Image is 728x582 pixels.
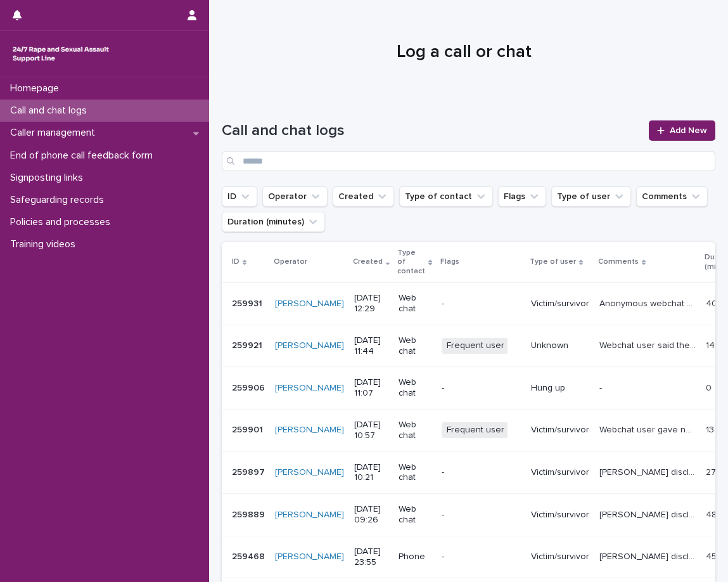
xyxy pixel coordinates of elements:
[354,546,388,568] p: [DATE] 23:55
[399,420,431,441] p: Web chat
[5,238,86,250] p: Training videos
[399,377,431,399] p: Web chat
[5,216,120,228] p: Policies and processes
[275,340,344,351] a: [PERSON_NAME]
[354,293,388,314] p: [DATE] 12:29
[232,380,267,394] p: 259906
[599,296,698,309] p: Anonymous webchat user disclosed very recent sexual violence perpetrated by a family friend over ...
[232,465,267,478] p: 259897
[531,299,589,309] p: Victim/survivor
[599,380,604,394] p: -
[706,549,719,562] p: 45
[354,462,388,484] p: [DATE] 10:21
[232,422,265,436] p: 259901
[706,422,717,436] p: 13
[442,299,521,309] p: -
[354,335,388,357] p: [DATE] 11:44
[232,507,267,521] p: 259889
[440,255,459,269] p: Flags
[442,467,521,478] p: -
[599,549,698,562] p: Anna disclosed domestic abuse over multiple years and rape perpetrated by husband. Discussed abus...
[598,255,639,269] p: Comments
[531,383,589,394] p: Hung up
[636,186,708,207] button: Comments
[706,338,717,351] p: 14
[599,465,698,478] p: Simone disclosed ongoing repeated sexual violence perpetrated by flat-mate. Discussed abuse, emot...
[275,510,344,521] a: [PERSON_NAME]
[706,465,718,478] p: 27
[399,552,431,562] p: Phone
[706,507,719,521] p: 48
[599,507,698,521] p: Emily disclosed sexual assault perpetrated by a friend. Discussed abuse, emotions, impacts, discl...
[10,41,112,67] img: rhQMoQhaT3yELyF149Cw
[531,467,589,478] p: Victim/survivor
[275,299,344,309] a: [PERSON_NAME]
[599,338,698,351] p: Webchat user said they are 16 and had been raped by their brother. Emotional support provided. We...
[275,383,344,394] a: [PERSON_NAME]
[5,150,163,162] p: End of phone call feedback form
[5,127,105,139] p: Caller management
[354,504,388,526] p: [DATE] 09:26
[222,42,706,63] h1: Log a call or chat
[442,422,509,438] span: Frequent user
[599,422,698,436] p: Webchat user gave name Molly. Five9 didn't say 'user is typing' before any of their messages were...
[232,255,239,269] p: ID
[274,255,307,269] p: Operator
[232,296,265,309] p: 259931
[275,552,344,562] a: [PERSON_NAME]
[706,380,714,394] p: 0
[275,425,344,436] a: [PERSON_NAME]
[399,293,431,314] p: Web chat
[399,504,431,526] p: Web chat
[442,510,521,521] p: -
[333,186,394,207] button: Created
[222,212,325,232] button: Duration (minutes)
[232,549,267,562] p: 259468
[670,126,707,135] span: Add New
[442,383,521,394] p: -
[353,255,383,269] p: Created
[222,186,257,207] button: ID
[275,467,344,478] a: [PERSON_NAME]
[706,296,720,309] p: 40
[5,82,69,94] p: Homepage
[397,246,425,278] p: Type of contact
[531,510,589,521] p: Victim/survivor
[399,462,431,484] p: Web chat
[399,186,493,207] button: Type of contact
[551,186,631,207] button: Type of user
[5,105,97,117] p: Call and chat logs
[399,335,431,357] p: Web chat
[530,255,576,269] p: Type of user
[222,122,641,140] h1: Call and chat logs
[5,172,93,184] p: Signposting links
[222,151,715,171] input: Search
[354,420,388,441] p: [DATE] 10:57
[531,340,589,351] p: Unknown
[531,425,589,436] p: Victim/survivor
[262,186,328,207] button: Operator
[442,338,509,354] span: Frequent user
[232,338,265,351] p: 259921
[531,552,589,562] p: Victim/survivor
[649,120,715,141] a: Add New
[5,194,114,206] p: Safeguarding records
[354,377,388,399] p: [DATE] 11:07
[498,186,546,207] button: Flags
[442,552,521,562] p: -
